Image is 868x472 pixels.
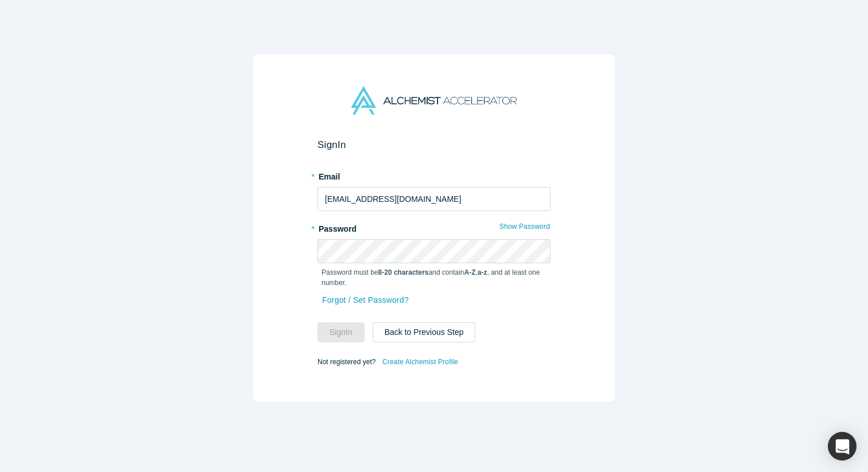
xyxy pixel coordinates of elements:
button: Show Password [499,219,551,234]
button: Back to Previous Step [373,322,476,342]
strong: 8-20 characters [378,268,429,276]
p: Password must be and contain , , and at least one number. [321,267,547,288]
label: Password [317,219,551,235]
a: Forgot / Set Password? [321,290,409,310]
strong: A-Z [464,268,476,276]
span: Not registered yet? [317,358,375,366]
h2: Sign In [317,139,551,151]
a: Create Alchemist Profile [382,354,459,369]
strong: a-z [478,268,487,276]
img: Alchemist Accelerator Logo [351,87,517,115]
label: Email [317,167,551,183]
button: SignIn [317,322,365,342]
